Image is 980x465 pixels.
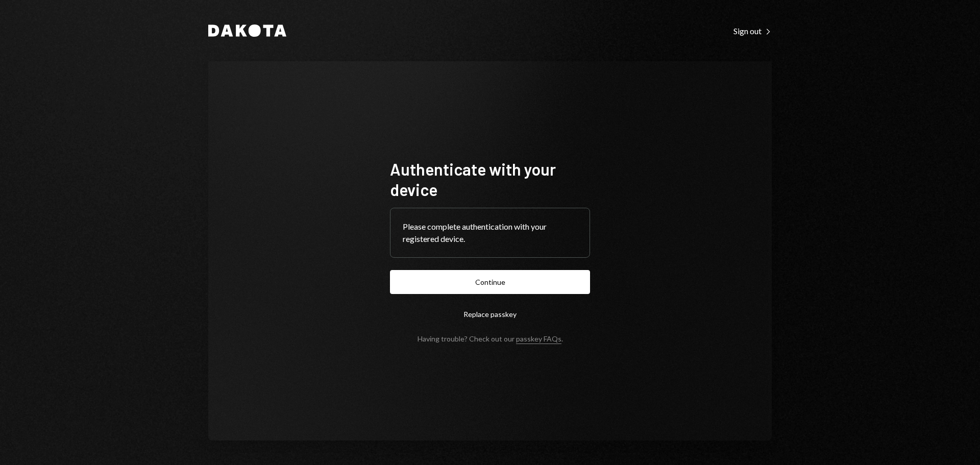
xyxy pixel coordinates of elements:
[390,270,590,294] button: Continue
[733,26,772,36] div: Sign out
[733,25,772,36] a: Sign out
[390,159,590,200] h1: Authenticate with your device
[516,334,561,344] a: passkey FAQs
[403,221,577,245] div: Please complete authentication with your registered device.
[390,302,590,326] button: Replace passkey
[418,334,563,343] div: Having trouble? Check out our .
